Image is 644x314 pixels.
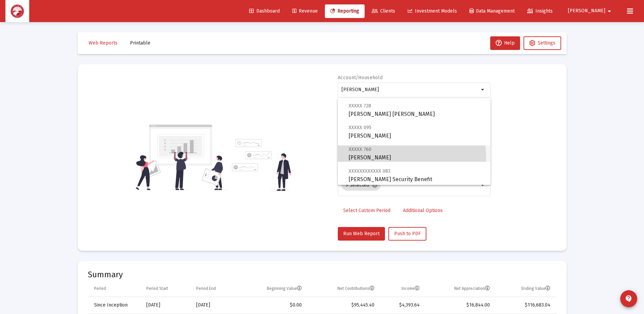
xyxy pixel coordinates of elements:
button: Push to PDF [388,227,426,241]
div: [DATE] [196,302,234,309]
span: XXXXX 095 [349,125,371,130]
a: Dashboard [244,4,285,18]
span: [PERSON_NAME] [349,123,485,140]
td: $0.00 [239,297,307,313]
label: Account/Household [338,75,383,81]
img: Dashboard [11,4,24,18]
span: Investment Models [408,8,457,14]
span: [PERSON_NAME] [PERSON_NAME] [349,102,485,118]
span: XXXXXXXXXXXX 083 [349,168,390,174]
td: Since Inception [88,297,142,313]
td: Column Income [379,281,424,297]
span: Web Reports [89,40,117,46]
div: Income [402,286,420,291]
div: Period Start [146,286,168,291]
span: Settings [538,40,555,46]
span: Push to PDF [394,231,421,237]
div: Beginning Value [267,286,302,291]
span: XXXXX 760 [349,146,371,152]
button: Help [490,36,520,50]
td: Column Period Start [142,281,191,297]
span: Select Custom Period [343,208,390,213]
td: $16,844.00 [424,297,495,313]
a: Investment Models [402,4,462,18]
a: Clients [366,4,401,18]
button: Settings [523,36,561,50]
img: reporting-alt [232,139,291,191]
mat-icon: contact_support [625,295,633,303]
mat-card-title: Summary [88,271,556,278]
a: Reporting [325,4,365,18]
td: Column Net Appreciation [424,281,495,297]
img: reporting [134,124,228,191]
a: Data Management [464,4,520,18]
div: Net Contributions [337,286,374,291]
button: Printable [125,36,156,50]
span: Run Web Report [343,231,380,237]
td: Column Net Contributions [307,281,379,297]
td: $95,445.40 [307,297,379,313]
span: [PERSON_NAME] Security Benefit [349,167,485,184]
mat-icon: arrow_drop_down [479,86,487,94]
span: Printable [130,40,150,46]
mat-chip: 9 Selected [342,180,381,191]
span: Insights [527,8,553,14]
td: Column Period End [191,281,239,297]
a: Insights [522,4,558,18]
input: Search or select an account or household [342,87,479,92]
span: Data Management [470,8,515,14]
span: [PERSON_NAME] [349,145,485,162]
button: Web Reports [83,36,123,50]
span: Additional Options [403,208,443,213]
span: Help [496,40,515,46]
button: Run Web Report [338,227,385,241]
mat-icon: arrow_drop_down [479,181,487,189]
span: Revenue [292,8,318,14]
mat-icon: cancel [372,182,378,188]
div: [DATE] [146,302,187,309]
span: XXXXX 728 [349,103,371,109]
a: Revenue [287,4,323,18]
td: Column Beginning Value [239,281,307,297]
td: Column Ending Value [495,281,556,297]
button: [PERSON_NAME] [560,4,622,18]
div: Period [94,286,106,291]
div: Net Appreciation [454,286,490,291]
td: $4,393.64 [379,297,424,313]
span: [PERSON_NAME] [568,8,605,14]
mat-chip-list: Selection [342,178,479,192]
div: Ending Value [521,286,550,291]
mat-icon: arrow_drop_down [605,4,613,18]
div: Period End [196,286,216,291]
td: $116,683.04 [495,297,556,313]
span: Clients [372,8,395,14]
span: Dashboard [249,8,280,14]
td: Column Period [88,281,142,297]
span: Reporting [330,8,359,14]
